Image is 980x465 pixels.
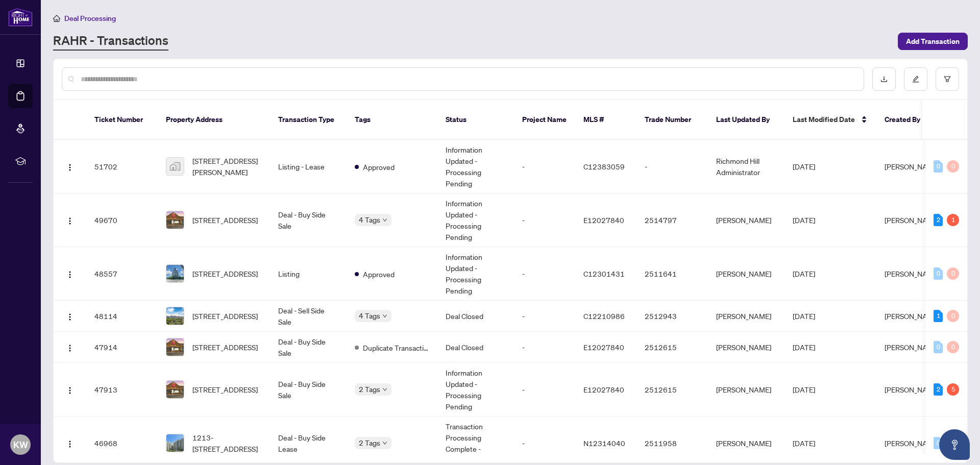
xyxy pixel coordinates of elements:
[192,214,258,226] span: [STREET_ADDRESS]
[514,193,575,247] td: -
[583,385,624,394] span: E12027840
[885,269,940,278] span: [PERSON_NAME]
[192,341,258,353] span: [STREET_ADDRESS]
[62,308,78,324] button: Logo
[66,217,74,225] img: Logo
[86,301,158,332] td: 48114
[382,313,387,319] span: down
[912,76,919,83] span: edit
[66,271,74,279] img: Logo
[192,268,258,279] span: [STREET_ADDRESS]
[947,310,959,322] div: 0
[583,162,625,171] span: C12383059
[270,363,347,417] td: Deal - Buy Side Sale
[947,341,959,353] div: 0
[86,100,158,140] th: Ticket Number
[904,67,927,91] button: edit
[66,344,74,352] img: Logo
[885,385,940,394] span: [PERSON_NAME]
[363,268,395,280] span: Approved
[359,310,380,322] span: 4 Tags
[583,311,625,321] span: C12210986
[885,215,940,225] span: [PERSON_NAME]
[66,386,74,395] img: Logo
[66,163,74,172] img: Logo
[86,332,158,363] td: 47914
[166,158,184,175] img: thumbnail-img
[359,214,380,226] span: 4 Tags
[947,214,959,226] div: 1
[192,310,258,322] span: [STREET_ADDRESS]
[636,100,708,140] th: Trade Number
[636,332,708,363] td: 2512615
[514,363,575,417] td: -
[636,247,708,301] td: 2511641
[437,332,514,363] td: Deal Closed
[270,193,347,247] td: Deal - Buy Side Sale
[192,384,258,395] span: [STREET_ADDRESS]
[934,383,943,396] div: 2
[382,387,387,392] span: down
[934,310,943,322] div: 1
[583,438,625,448] span: N12314040
[62,381,78,398] button: Logo
[708,363,785,417] td: [PERSON_NAME]
[934,214,943,226] div: 2
[885,162,940,171] span: [PERSON_NAME]
[793,215,815,225] span: [DATE]
[66,313,74,321] img: Logo
[708,247,785,301] td: [PERSON_NAME]
[8,8,33,27] img: logo
[347,100,437,140] th: Tags
[514,100,575,140] th: Project Name
[192,432,262,454] span: 1213-[STREET_ADDRESS]
[514,301,575,332] td: -
[62,212,78,228] button: Logo
[793,438,815,448] span: [DATE]
[636,193,708,247] td: 2514797
[947,267,959,280] div: 0
[793,114,855,125] span: Last Modified Date
[934,341,943,353] div: 0
[382,440,387,446] span: down
[86,193,158,247] td: 49670
[166,265,184,282] img: thumbnail-img
[583,342,624,352] span: E12027840
[437,247,514,301] td: Information Updated - Processing Pending
[270,332,347,363] td: Deal - Buy Side Sale
[936,67,959,91] button: filter
[64,14,116,23] span: Deal Processing
[270,140,347,193] td: Listing - Lease
[359,383,380,395] span: 2 Tags
[86,247,158,301] td: 48557
[872,67,896,91] button: download
[793,311,815,321] span: [DATE]
[575,100,636,140] th: MLS #
[53,32,168,51] a: RAHR - Transactions
[382,217,387,223] span: down
[944,76,951,83] span: filter
[793,269,815,278] span: [DATE]
[793,342,815,352] span: [DATE]
[514,332,575,363] td: -
[166,434,184,452] img: thumbnail-img
[876,100,938,140] th: Created By
[86,140,158,193] td: 51702
[636,301,708,332] td: 2512943
[898,33,968,50] button: Add Transaction
[708,140,785,193] td: Richmond Hill Administrator
[785,100,876,140] th: Last Modified Date
[793,162,815,171] span: [DATE]
[514,247,575,301] td: -
[62,339,78,355] button: Logo
[947,383,959,396] div: 5
[885,438,940,448] span: [PERSON_NAME]
[363,342,429,353] span: Duplicate Transaction
[708,332,785,363] td: [PERSON_NAME]
[793,385,815,394] span: [DATE]
[62,265,78,282] button: Logo
[880,76,888,83] span: download
[636,363,708,417] td: 2512615
[939,429,970,460] button: Open asap
[13,437,28,452] span: KW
